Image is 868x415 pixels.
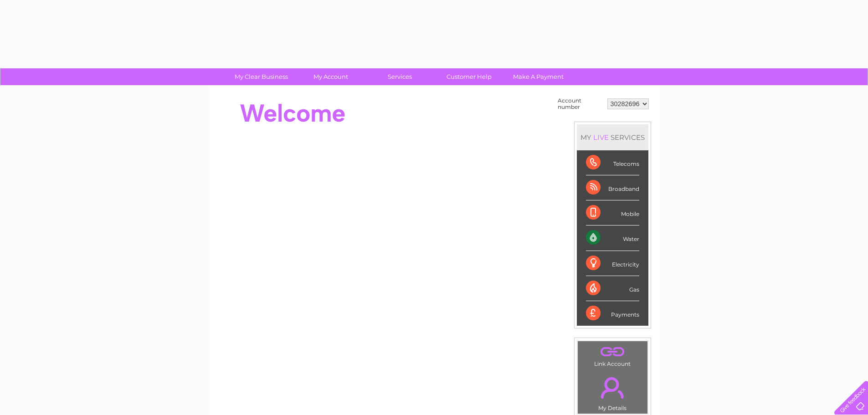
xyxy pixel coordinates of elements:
div: Water [586,225,639,251]
a: Make A Payment [501,68,576,85]
a: My Clear Business [224,68,299,85]
div: MY SERVICES [577,124,648,150]
div: Electricity [586,251,639,276]
td: Account number [555,95,605,113]
a: . [580,343,645,359]
a: My Account [293,68,368,85]
div: Telecoms [586,150,639,175]
div: Payments [586,301,639,326]
a: . [580,372,645,404]
td: My Details [577,369,648,414]
div: Broadband [586,175,639,200]
div: LIVE [591,133,611,142]
a: Customer Help [431,68,507,85]
td: Link Account [577,341,648,369]
div: Gas [586,276,639,301]
a: Services [362,68,437,85]
div: Mobile [586,200,639,225]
